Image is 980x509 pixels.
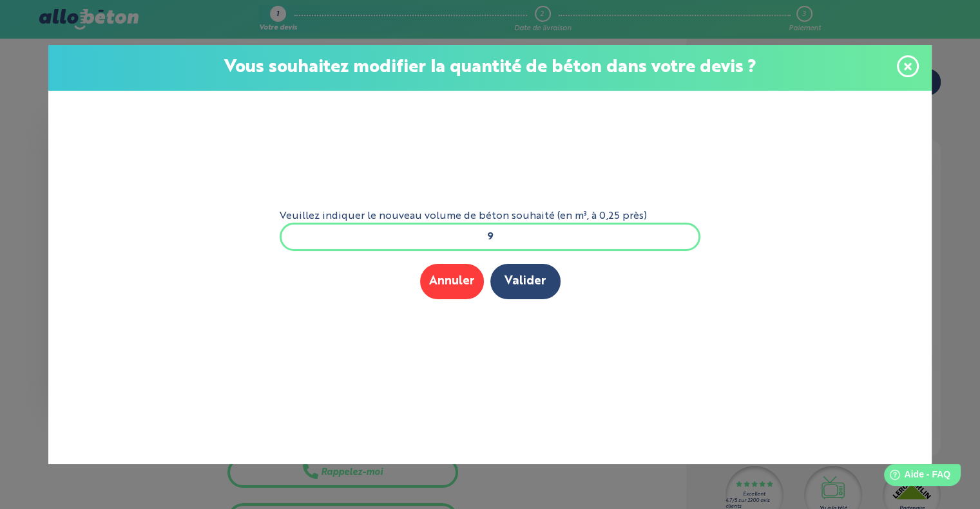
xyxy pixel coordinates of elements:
[280,210,701,222] label: Veuillez indiquer le nouveau volume de béton souhaité (en m³, à 0,25 près)
[61,58,919,78] p: Vous souhaitez modifier la quantité de béton dans votre devis ?
[490,264,561,299] button: Valider
[865,459,966,495] iframe: Help widget launcher
[420,264,484,299] button: Annuler
[280,223,701,251] input: xxx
